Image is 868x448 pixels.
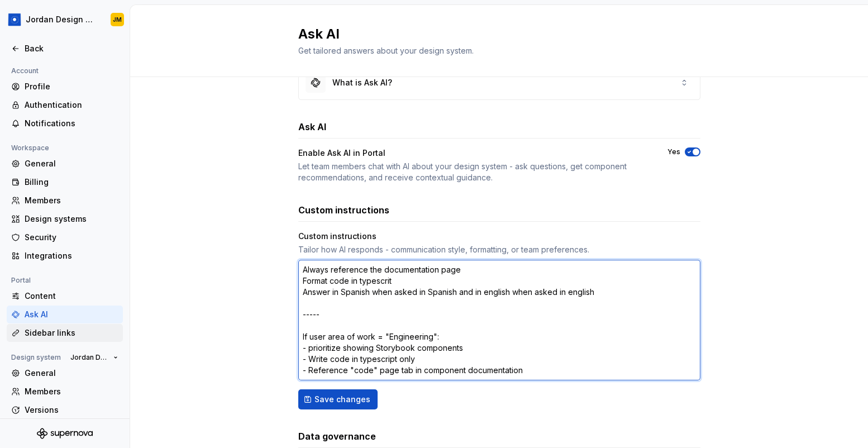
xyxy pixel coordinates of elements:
div: Workspace [7,141,54,155]
div: Notifications [25,118,118,129]
button: Save changes [298,389,378,409]
div: Enable Ask AI in Portal [298,147,385,159]
div: Design systems [25,213,118,225]
h2: Ask AI [298,25,687,43]
a: General [7,364,123,382]
div: Jordan Design System [26,14,97,25]
h3: Custom instructions [298,203,389,217]
div: Sidebar links [25,327,118,339]
h3: Data governance [298,430,376,443]
a: Security [7,228,123,246]
div: Members [25,195,118,206]
a: Notifications [7,115,123,132]
a: Sidebar links [7,324,123,342]
div: Authentication [25,99,118,111]
div: General [25,158,118,169]
div: Let team members chat with AI about your design system - ask questions, get component recommendat... [298,161,647,183]
div: JM [113,15,122,24]
span: Save changes [314,394,370,405]
div: Back [25,43,118,54]
div: Versions [25,404,118,416]
svg: Supernova Logo [37,428,93,439]
a: Billing [7,173,123,191]
a: Design systems [7,210,123,228]
a: Versions [7,401,123,419]
a: General [7,155,123,173]
div: Profile [25,81,118,92]
a: Members [7,192,123,209]
button: Jordan Design SystemJM [2,7,127,32]
div: What is Ask AI? [332,77,392,88]
a: Back [7,40,123,58]
div: Portal [7,274,35,287]
div: Ask AI [25,309,118,320]
div: Tailor how AI responds - communication style, formatting, or team preferences. [298,244,700,255]
div: Account [7,64,43,78]
div: General [25,368,118,379]
h3: Ask AI [298,120,326,134]
img: 049812b6-2877-400d-9dc9-987621144c16.png [8,13,21,26]
div: Design system [7,351,65,364]
div: Members [25,386,118,397]
div: Integrations [25,250,118,261]
label: Yes [667,147,680,156]
span: Get tailored answers about your design system. [298,46,474,55]
div: Content [25,290,118,302]
a: Ask AI [7,306,123,323]
span: Jordan Design System [70,353,109,362]
div: Custom instructions [298,231,376,242]
div: Billing [25,177,118,188]
a: Profile [7,78,123,96]
textarea: Always reference the documentation page Format code in typescrit Answer in Spanish when asked in ... [298,260,700,380]
a: Content [7,287,123,305]
div: Security [25,232,118,243]
a: Authentication [7,96,123,114]
a: Members [7,383,123,401]
a: Integrations [7,247,123,265]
